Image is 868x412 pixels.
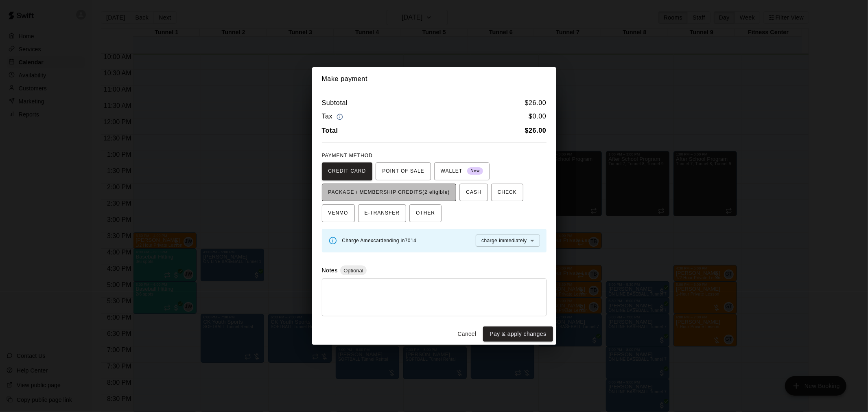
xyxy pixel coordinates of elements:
[312,67,556,91] h2: Make payment
[409,204,442,222] button: OTHER
[328,186,450,199] span: PACKAGE / MEMBERSHIP CREDITS (2 eligible)
[365,207,400,220] span: E-TRANSFER
[322,111,345,122] h6: Tax
[322,153,373,158] span: PAYMENT METHOD
[467,166,483,177] span: New
[322,267,338,274] label: Notes
[340,267,366,274] span: Optional
[328,165,366,178] span: CREDIT CARD
[454,327,480,342] button: Cancel
[416,207,435,220] span: OTHER
[525,127,547,134] b: $ 26.00
[491,184,523,202] button: CHECK
[382,165,424,178] span: POINT OF SALE
[322,98,348,108] h6: Subtotal
[358,204,407,222] button: E-TRANSFER
[322,162,373,180] button: CREDIT CARD
[483,327,553,342] button: Pay & apply changes
[322,127,338,134] b: Total
[441,165,483,178] span: WALLET
[481,238,527,243] span: charge immediately
[525,98,547,108] h6: $ 26.00
[328,207,348,220] span: VENMO
[466,186,481,199] span: CASH
[376,162,431,180] button: POINT OF SALE
[322,204,355,222] button: VENMO
[498,186,517,199] span: CHECK
[434,162,490,180] button: WALLET New
[342,238,417,243] span: Charge Amex card ending in 7014
[322,184,457,202] button: PACKAGE / MEMBERSHIP CREDITS(2 eligible)
[459,184,488,202] button: CASH
[529,111,546,122] h6: $ 0.00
